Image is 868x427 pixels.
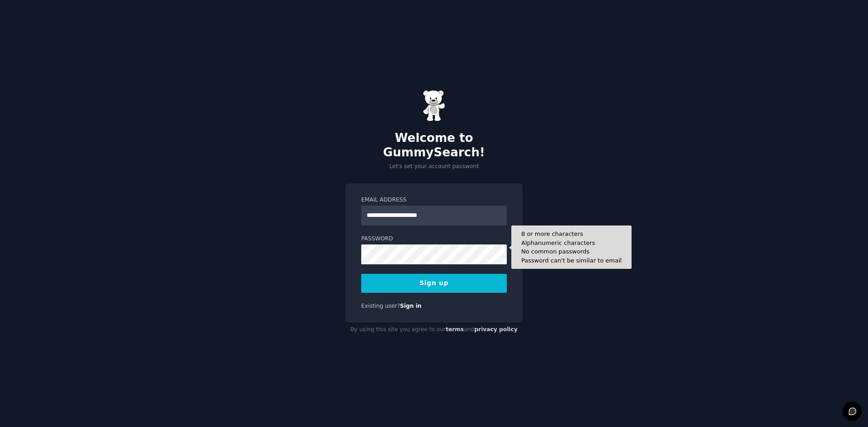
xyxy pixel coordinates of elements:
[361,196,507,204] label: Email Address
[400,303,422,309] a: Sign in
[361,235,507,243] label: Password
[345,131,523,160] h2: Welcome to GummySearch!
[446,326,464,333] a: terms
[423,90,445,122] img: Gummy Bear
[345,323,523,337] div: By using this site you agree to our and
[361,274,507,293] button: Sign up
[474,326,518,333] a: privacy policy
[361,303,400,309] span: Existing user?
[345,163,523,171] p: Let's set your account password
